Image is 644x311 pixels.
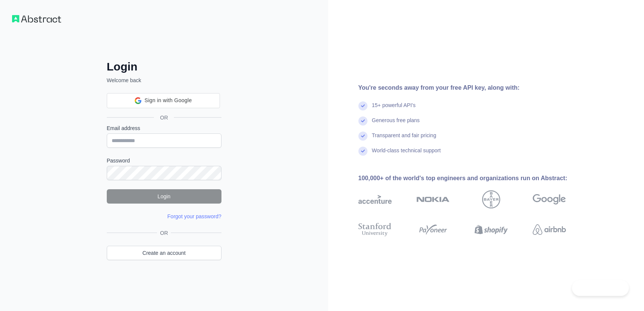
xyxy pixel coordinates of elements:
img: stanford university [358,221,392,238]
span: Sign in with Google [144,97,192,104]
a: Create an account [107,246,221,260]
img: bayer [482,190,500,208]
iframe: Toggle Customer Support [572,280,629,296]
button: Login [107,189,221,204]
div: 100,000+ of the world's top engineers and organizations run on Abstract: [358,174,590,183]
span: OR [157,229,171,237]
div: You're seconds away from your free API key, along with: [358,83,590,92]
img: check mark [358,147,367,156]
p: Welcome back [107,77,221,84]
label: Password [107,157,221,164]
h2: Login [107,60,221,74]
img: payoneer [417,221,450,238]
img: nokia [417,190,450,208]
div: 15+ powerful API's [372,101,416,116]
img: airbnb [533,221,566,238]
img: shopify [475,221,508,238]
div: Transparent and fair pricing [372,132,437,147]
div: Sign in with Google [107,93,220,108]
img: check mark [358,132,367,141]
img: check mark [358,116,367,126]
img: Workflow [12,15,61,23]
div: Generous free plans [372,116,420,132]
label: Email address [107,124,221,132]
img: check mark [358,101,367,110]
div: World-class technical support [372,147,441,162]
span: OR [154,114,174,121]
img: accenture [358,190,392,208]
a: Forgot your password? [168,213,221,219]
img: google [533,190,566,208]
